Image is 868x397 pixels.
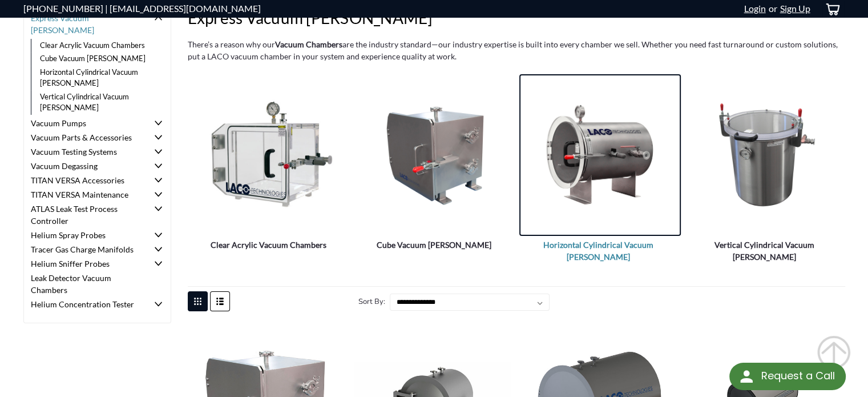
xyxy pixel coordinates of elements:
span: Clear Acrylic Vacuum Chambers [188,239,349,251]
a: Vacuum Testing Systems [24,145,149,159]
span: Horizontal Cylindrical Vacuum [PERSON_NAME] [519,239,678,263]
div: Request a Call [729,363,846,390]
a: Clear Acrylic Vacuum Chambers [31,39,156,53]
a: Toggle Grid View [188,291,208,311]
a: Leak Detector Vacuum Chambers [24,271,149,297]
a: Tracer Gas Charge Manifolds [24,242,149,256]
a: cart-preview-dropdown [816,1,845,17]
a: Cube Vacuum [PERSON_NAME] [31,52,156,66]
a: Vacuum Degassing [24,159,149,173]
a: Helium Concentration Tester [24,297,149,311]
a: Horizontal Cylindrical Vacuum Chambers [519,239,678,263]
strong: Vacuum Chambers [275,39,342,49]
a: Horizontal Cylindrical Vacuum Chambers [519,74,681,236]
span: Vertical Cylindrical Vacuum [PERSON_NAME] [684,239,845,263]
a: Clear Acrylic Vacuum Chambers [188,239,349,263]
a: Clear Acrylic Vacuum Chambers [188,74,349,236]
a: Horizontal Cylindrical Vacuum [PERSON_NAME] [31,66,156,90]
div: Request a Call [761,363,834,389]
a: Express Vacuum [PERSON_NAME] [24,11,149,37]
h1: Express Vacuum [PERSON_NAME] [188,6,845,30]
a: Helium Sniffer Probes [24,256,149,271]
span: Cube Vacuum [PERSON_NAME] [355,239,514,251]
a: Helium Spray Probes [24,228,149,242]
a: Cube Vacuum Chambers [355,239,514,263]
div: Scroll Back to Top [817,335,851,370]
a: ATLAS Leak Test Process Controller [24,202,149,228]
a: Vacuum Parts & Accessories [24,130,149,145]
img: round button [737,367,756,386]
span: or [766,3,777,14]
a: TITAN VERSA Maintenance [24,187,149,202]
a: Vertical Cylindrical Vacuum [PERSON_NAME] [31,90,156,115]
a: Vertical Cylindrical Vacuum Chambers [684,74,845,236]
a: Cube Vacuum Chambers [355,74,516,236]
svg: submit [817,335,851,370]
a: TITAN VERSA Accessories [24,173,149,187]
a: Vacuum Pumps [24,116,149,130]
a: Toggle List View [210,291,230,311]
label: Sort By: [352,293,385,310]
a: Vertical Cylindrical Vacuum Chambers [684,239,845,263]
p: There’s a reason why our are the industry standard—our industry expertise is built into every cha... [188,38,845,62]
